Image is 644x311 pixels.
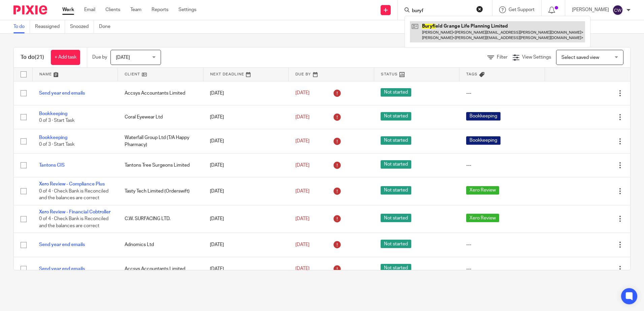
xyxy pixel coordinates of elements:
[203,177,289,205] td: [DATE]
[39,111,67,116] a: Bookkeeping
[39,182,105,186] a: Xero Review - Compliance Plus
[130,6,141,13] a: Team
[118,129,203,153] td: Waterfall Group Ltd (T/A Happy Pharmacy)
[13,20,30,33] a: To do
[99,20,116,33] a: Done
[70,20,94,33] a: Snoozed
[381,214,411,222] span: Not started
[84,6,95,13] a: Email
[295,189,310,194] span: [DATE]
[295,139,310,143] span: [DATE]
[203,129,289,153] td: [DATE]
[39,189,108,201] span: 0 of 4 · Check Bank is Reconciled and the balances are correct
[203,153,289,177] td: [DATE]
[179,6,196,13] a: Settings
[381,136,411,145] span: Not started
[21,54,44,61] h1: To do
[118,177,203,205] td: Tasty Tech Limited (Orderswift)
[203,257,289,281] td: [DATE]
[39,91,85,96] a: Send year end emails
[466,186,499,195] span: Xero Review
[381,186,411,195] span: Not started
[476,6,483,12] button: Clear
[118,153,203,177] td: Tantons Tree Surgeons Limited
[381,160,411,169] span: Not started
[497,55,508,60] span: Filter
[118,205,203,233] td: C.W. SURFACING LTD.
[466,241,538,248] div: ---
[295,216,310,221] span: [DATE]
[105,6,120,13] a: Clients
[381,112,411,120] span: Not started
[152,6,168,13] a: Reports
[39,163,65,168] a: Tantons CIS
[118,81,203,105] td: Accsys Accountants Limited
[381,240,411,248] span: Not started
[466,214,499,222] span: Xero Review
[203,233,289,257] td: [DATE]
[561,55,599,60] span: Select saved view
[39,216,108,228] span: 0 of 4 · Check Bank is Reconciled and the balances are correct
[295,163,310,168] span: [DATE]
[466,136,501,145] span: Bookkeeping
[39,135,67,140] a: Bookkeeping
[466,72,478,76] span: Tags
[612,5,623,15] img: svg%3E
[39,210,110,214] a: Xero Review - Financial Cobtroller
[39,142,74,147] span: 0 of 3 · Start Task
[118,233,203,257] td: Adnomics Ltd
[381,264,411,272] span: Not started
[203,81,289,105] td: [DATE]
[62,6,74,13] a: Work
[295,267,310,271] span: [DATE]
[411,8,472,14] input: Search
[118,105,203,129] td: Coral Eyewear Ltd
[203,105,289,129] td: [DATE]
[203,205,289,233] td: [DATE]
[39,118,74,123] span: 0 of 3 · Start Task
[39,242,85,247] a: Send year end emails
[509,7,535,12] span: Get Support
[295,91,310,96] span: [DATE]
[13,5,47,14] img: Pixie
[466,112,501,120] span: Bookkeeping
[35,55,44,60] span: (21)
[92,54,107,61] p: Due by
[381,88,411,97] span: Not started
[118,257,203,281] td: Accsys Accountants Limited
[295,115,310,119] span: [DATE]
[295,242,310,247] span: [DATE]
[572,6,609,13] p: [PERSON_NAME]
[51,50,80,65] a: + Add task
[35,20,65,33] a: Reassigned
[466,90,538,97] div: ---
[466,162,538,169] div: ---
[522,55,551,60] span: View Settings
[39,267,85,271] a: Send year end emails
[116,55,130,60] span: [DATE]
[466,266,538,272] div: ---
